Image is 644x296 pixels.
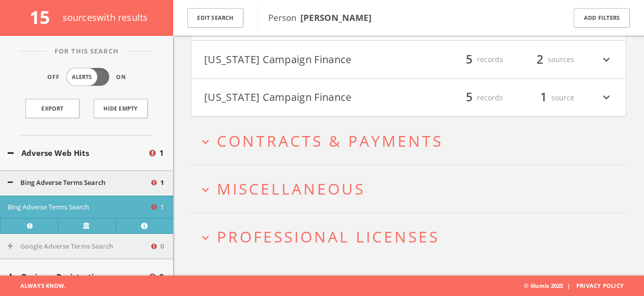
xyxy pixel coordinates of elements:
div: records [442,51,503,68]
span: Person [268,12,372,23]
span: Miscellaneous [217,178,365,199]
span: 5 [461,89,477,106]
button: expand_moreMiscellaneous [199,180,626,197]
button: Edit Search [187,8,243,28]
a: Privacy Policy [576,282,624,289]
span: On [116,73,126,82]
button: Hide Empty [94,99,148,118]
button: [US_STATE] Campaign Finance [204,89,409,106]
button: expand_moreContracts & Payments [199,132,626,149]
span: 1 [536,89,551,106]
div: sources [513,51,574,68]
button: expand_moreProfessional Licenses [199,228,626,245]
span: 1 [160,202,164,212]
i: expand_more [199,231,212,245]
i: expand_more [199,135,212,149]
a: Export [25,99,79,118]
button: Bing Adverse Terms Search [8,202,150,212]
i: expand_more [600,89,613,106]
span: 0 [160,241,164,252]
button: Add Filters [574,8,630,28]
span: Contracts & Payments [217,130,443,151]
span: Professional Licenses [217,226,439,247]
span: 1 [160,178,164,188]
span: © illumis 2025 [524,276,636,296]
a: Verify at source [58,218,115,233]
div: source [513,89,574,106]
b: [PERSON_NAME] [300,12,372,23]
span: 0 [159,271,164,283]
button: Bing Adverse Terms Search [8,178,150,188]
span: 5 [461,50,477,68]
span: For This Search [47,46,126,57]
div: records [442,89,503,106]
span: source s with results [63,11,148,23]
button: [US_STATE] Campaign Finance [204,51,409,68]
i: expand_more [199,183,212,197]
i: expand_more [600,51,613,68]
span: | [563,282,574,289]
button: Business Registrations [8,271,148,283]
span: 2 [532,50,548,68]
span: 1 [159,147,164,159]
span: Always Know. [8,276,66,296]
button: Google Adverse Terms Search [8,241,150,252]
button: Adverse Web Hits [8,147,148,159]
span: Off [47,73,60,82]
span: 15 [30,5,59,29]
